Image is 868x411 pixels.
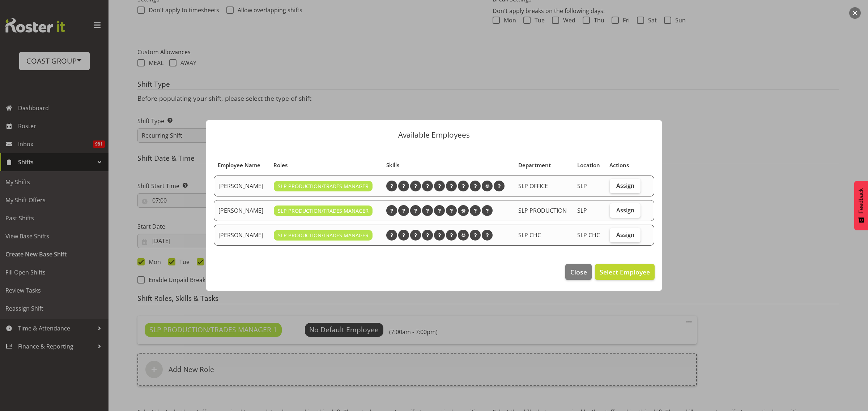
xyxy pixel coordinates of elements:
span: Assign [616,231,634,238]
span: Assign [616,182,634,189]
p: Available Employees [213,131,655,139]
span: SLP OFFICE [518,182,548,190]
span: Select Employee [600,268,650,276]
button: Select Employee [595,264,655,280]
span: SLP [577,207,587,215]
td: [PERSON_NAME] [214,176,269,196]
span: Assign [616,207,634,214]
span: SLP [577,182,587,190]
span: Actions [609,161,629,169]
span: Location [577,161,600,169]
span: Department [518,161,551,169]
td: [PERSON_NAME] [214,225,269,246]
span: SLP PRODUCTION [518,207,567,215]
span: Skills [386,161,399,169]
span: SLP PRODUCTION/TRADES MANAGER [278,182,369,190]
span: Feedback [858,188,864,213]
span: SLP CHC [518,231,541,239]
span: Employee Name [218,161,260,169]
button: Close [565,264,591,280]
td: [PERSON_NAME] [214,200,269,221]
span: Roles [273,161,288,169]
button: Feedback - Show survey [854,181,868,230]
span: Close [570,267,587,277]
span: SLP CHC [577,231,600,239]
span: SLP PRODUCTION/TRADES MANAGER [278,207,369,215]
span: SLP PRODUCTION/TRADES MANAGER [278,232,369,239]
